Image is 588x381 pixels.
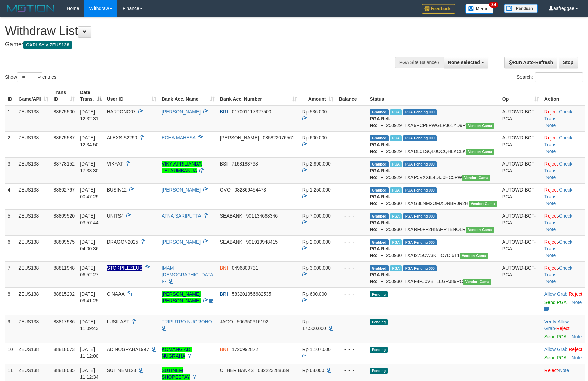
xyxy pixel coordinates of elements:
[80,367,99,380] span: [DATE] 11:12:34
[220,347,228,352] span: BNI
[232,109,271,115] span: Copy 017001117327500 to clipboard
[370,265,389,271] span: Grabbed
[107,187,127,193] span: BUSIN12
[544,213,572,225] a: Check Trans
[390,239,402,245] span: Marked by aafkaynarin
[572,334,582,339] a: Note
[302,239,331,245] span: Rp 2.000.000
[54,265,75,271] span: 88811948
[544,319,569,331] a: Allow Grab
[422,4,455,14] img: Feedback.jpg
[220,187,231,193] span: OVO
[542,315,585,343] td: · ·
[339,238,365,245] div: - - -
[107,135,137,141] span: ALEXSIS2290
[80,265,99,277] span: [DATE] 06:52:27
[572,300,582,305] a: Note
[542,86,585,105] th: Action
[504,57,557,68] a: Run Auto-Refresh
[107,367,136,373] span: SUTINEM123
[107,291,124,297] span: CINAAA
[403,109,437,115] span: PGA Pending
[544,347,569,352] span: ·
[546,253,556,258] a: Note
[390,213,402,219] span: Marked by aafkaynarin
[107,265,143,271] span: Nama rekening ada tanda titik/strip, harap diedit
[546,175,556,180] a: Note
[107,347,149,352] span: ADINUGRAHA1997
[544,239,558,245] a: Reject
[460,253,488,259] span: Vendor URL: https://trx31.1velocity.biz
[104,86,159,105] th: User ID: activate to sort column ascending
[302,135,327,141] span: Rp 600.000
[367,157,499,183] td: TF_250929_TXAP5VXXIL4DIJ0HC5PW
[544,109,558,115] a: Reject
[370,239,389,245] span: Grabbed
[5,343,16,364] td: 10
[302,161,331,167] span: Rp 2.990.000
[370,161,389,167] span: Grabbed
[5,86,16,105] th: ID
[403,187,437,193] span: PGA Pending
[23,41,72,49] span: OXPLAY > ZEUS138
[390,161,402,167] span: Marked by aafchomsokheang
[339,108,365,115] div: - - -
[556,326,570,331] a: Reject
[220,291,228,297] span: BRI
[390,187,402,193] span: Marked by aafsreyleap
[232,347,258,352] span: Copy 1720992872 to clipboard
[500,157,542,183] td: AUTOWD-BOT-PGA
[16,86,51,105] th: Game/API: activate to sort column ascending
[162,265,215,284] a: IMAM [DEMOGRAPHIC_DATA] I--
[370,135,389,141] span: Grabbed
[500,235,542,261] td: AUTOWD-BOT-PGA
[16,287,51,315] td: ZEUS138
[504,4,538,13] img: panduan.png
[246,239,278,245] span: Copy 901919948415 to clipboard
[500,209,542,235] td: AUTOWD-BOT-PGA
[5,157,16,183] td: 3
[339,186,365,193] div: - - -
[5,3,56,14] img: MOTION_logo.png
[54,291,75,297] span: 88815292
[5,131,16,157] td: 2
[544,319,569,331] span: ·
[5,315,16,343] td: 9
[302,319,326,331] span: Rp 17.500.000
[370,319,388,325] span: Pending
[220,109,228,115] span: BRI
[54,367,75,373] span: 88818085
[107,319,129,324] span: LUSILAST
[232,291,271,297] span: Copy 583201056682535 to clipboard
[463,279,491,285] span: Vendor URL: https://trx31.1velocity.biz
[370,368,388,374] span: Pending
[500,183,542,209] td: AUTOWD-BOT-PGA
[5,183,16,209] td: 4
[462,175,490,181] span: Vendor URL: https://trx31.1velocity.biz
[466,227,494,233] span: Vendor URL: https://trx31.1velocity.biz
[544,355,566,360] a: Send PGA
[367,105,499,132] td: TF_250929_TXA9PCP8PWGLPJ61YD9R
[403,239,437,245] span: PGA Pending
[5,261,16,287] td: 7
[220,161,228,167] span: BSI
[559,57,578,68] a: Stop
[220,213,242,219] span: SEABANK
[258,367,289,373] span: Copy 082223288334 to clipboard
[5,24,385,38] h1: Withdraw List
[80,239,99,251] span: [DATE] 04:00:36
[569,347,582,352] a: Reject
[162,161,202,173] a: VIKY APRILIANDA TELAUMBANUA
[542,131,585,157] td: · ·
[77,86,104,105] th: Date Trans.: activate to sort column descending
[544,265,558,271] a: Reject
[542,157,585,183] td: · ·
[465,4,494,14] img: Button%20Memo.svg
[246,213,278,219] span: Copy 901134668346 to clipboard
[107,239,138,245] span: DRAGON2025
[572,355,582,360] a: Note
[544,319,556,324] a: Verify
[16,131,51,157] td: ZEUS138
[54,161,75,167] span: 88778152
[80,109,99,121] span: [DATE] 12:32:31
